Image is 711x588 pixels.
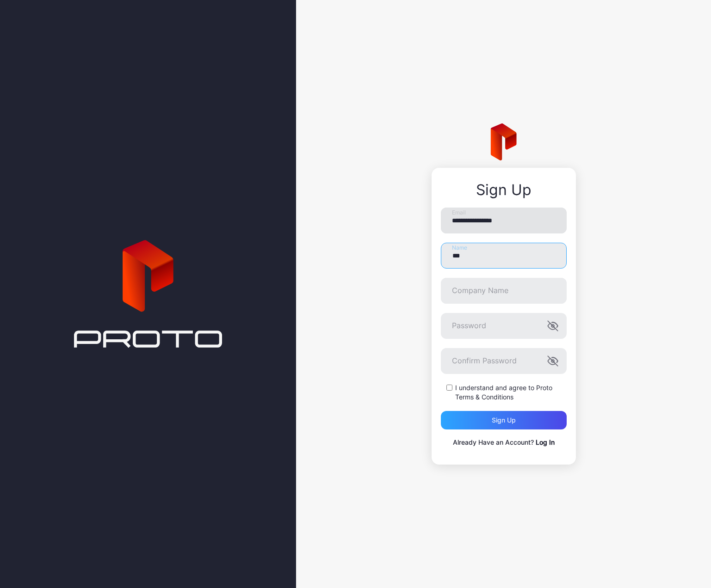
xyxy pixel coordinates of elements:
[492,416,516,424] div: Sign up
[441,182,567,198] div: Sign Up
[455,383,567,402] label: I understand and agree to
[441,243,567,269] input: Name
[441,313,567,339] input: Password
[441,411,567,429] button: Sign up
[441,278,567,304] input: Company Name
[441,348,567,374] input: Confirm Password
[536,438,555,446] a: Log In
[547,355,558,367] button: Confirm Password
[441,208,567,233] input: Email
[441,437,567,448] p: Already Have an Account?
[547,320,558,331] button: Password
